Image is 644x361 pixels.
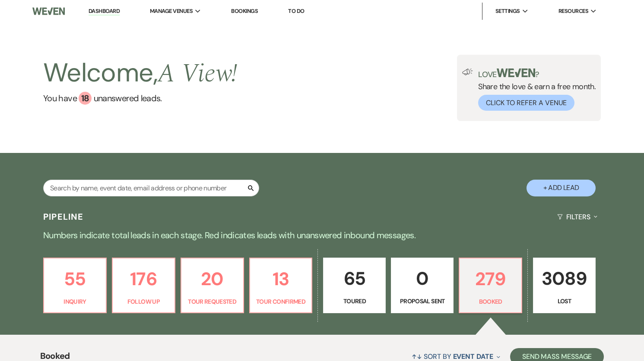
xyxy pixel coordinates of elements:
button: + Add Lead [527,180,596,196]
a: 279Booked [459,258,522,314]
h2: Welcome, [43,55,237,92]
div: 18 [79,92,92,105]
button: Click to Refer a Venue [478,95,574,111]
img: Weven Logo [32,2,65,20]
p: Follow Up [118,297,169,306]
a: 13Tour Confirmed [249,258,313,314]
a: 0Proposal Sent [391,258,454,314]
h3: Pipeline [43,211,84,223]
img: loud-speaker-illustration.svg [462,68,473,75]
a: 20Tour Requested [181,258,244,314]
span: Event Date [453,352,493,361]
span: Settings [495,7,520,16]
p: 0 [397,264,448,293]
p: Proposal Sent [397,296,448,306]
p: Tour Requested [187,297,238,306]
p: Tour Confirmed [255,297,307,306]
span: Manage Venues [150,7,193,16]
p: Lost [539,296,590,306]
input: Search by name, event date, email address or phone number [43,180,259,196]
p: 3089 [539,264,590,293]
p: 65 [329,264,380,293]
a: Dashboard [89,7,120,16]
p: 20 [187,265,238,293]
span: Resources [558,7,588,16]
p: 55 [49,265,101,293]
button: Filters [554,205,601,228]
a: Bookings [231,7,258,15]
p: 279 [465,265,516,293]
div: Share the love & earn a free month. [473,68,596,111]
img: weven-logo-green.svg [497,68,535,77]
p: Inquiry [49,297,101,306]
p: Booked [465,297,516,306]
span: ↑↓ [412,352,422,361]
span: A View ! [158,54,238,93]
p: Numbers indicate total leads in each stage. Red indicates leads with unanswered inbound messages. [11,228,633,242]
a: 176Follow Up [112,258,175,314]
p: Love ? [478,68,596,78]
a: 65Toured [323,258,386,314]
p: 13 [255,265,307,293]
a: You have 18 unanswered leads. [43,92,237,105]
p: Toured [329,296,380,306]
a: To Do [288,7,304,15]
a: 3089Lost [533,258,596,314]
a: 55Inquiry [43,258,107,314]
p: 176 [118,265,169,293]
